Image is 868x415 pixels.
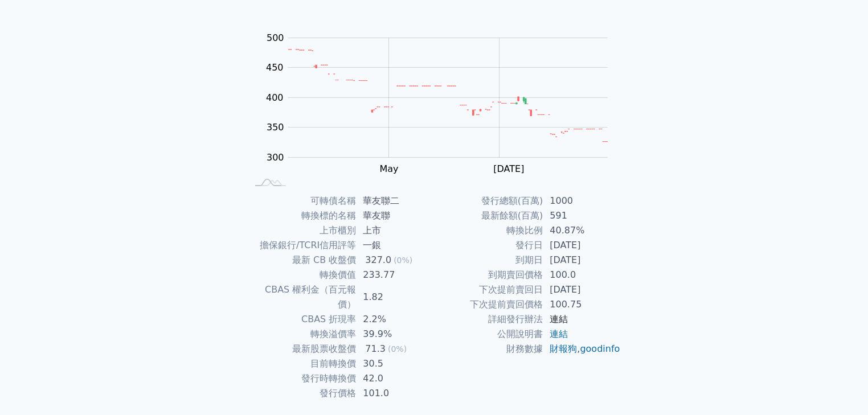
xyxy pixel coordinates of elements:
td: 最新餘額(百萬) [434,208,543,223]
td: 2.2% [356,312,434,327]
td: 擔保銀行/TCRI信用評等 [247,238,356,253]
td: 到期賣回價格 [434,268,543,282]
td: 233.77 [356,268,434,282]
td: 轉換比例 [434,223,543,238]
td: 目前轉換價 [247,356,356,371]
td: 到期日 [434,253,543,268]
td: 100.0 [543,268,621,282]
td: 100.75 [543,297,621,312]
tspan: May [379,163,398,174]
td: 上市櫃別 [247,223,356,238]
td: 101.0 [356,386,434,401]
tspan: 500 [267,32,284,43]
td: 詳細發行辦法 [434,312,543,327]
g: Chart [260,32,625,198]
td: 發行日 [434,238,543,253]
td: 財務數據 [434,342,543,356]
a: 連結 [550,328,568,339]
tspan: 350 [267,122,284,133]
span: (0%) [394,256,412,265]
td: 42.0 [356,371,434,386]
td: 可轉債名稱 [247,194,356,208]
td: 華友聯二 [356,194,434,208]
div: 聊天小工具 [811,360,868,415]
tspan: [DATE] [493,163,524,174]
td: 下次提前賣回價格 [434,297,543,312]
td: 最新股票收盤價 [247,342,356,356]
td: 30.5 [356,356,434,371]
a: goodinfo [580,343,620,354]
td: 發行時轉換價 [247,371,356,386]
td: 40.87% [543,223,621,238]
a: 財報狗 [550,343,577,354]
td: 最新 CB 收盤價 [247,253,356,268]
td: CBAS 折現率 [247,312,356,327]
td: CBAS 權利金（百元報價） [247,282,356,312]
a: 連結 [550,314,568,324]
td: 轉換溢價率 [247,327,356,342]
td: [DATE] [543,238,621,253]
tspan: 300 [267,152,284,163]
div: 71.3 [363,342,388,356]
td: 1.82 [356,282,434,312]
td: 發行價格 [247,386,356,401]
iframe: Chat Widget [811,360,868,415]
td: [DATE] [543,282,621,297]
td: 轉換價值 [247,268,356,282]
td: 華友聯 [356,208,434,223]
tspan: 450 [266,62,284,73]
td: 上市 [356,223,434,238]
td: [DATE] [543,253,621,268]
div: 327.0 [363,253,394,268]
td: 發行總額(百萬) [434,194,543,208]
td: 39.9% [356,327,434,342]
td: 下次提前賣回日 [434,282,543,297]
td: , [543,342,621,356]
td: 轉換標的名稱 [247,208,356,223]
td: 公開說明書 [434,327,543,342]
tspan: 400 [266,92,284,103]
td: 1000 [543,194,621,208]
td: 一銀 [356,238,434,253]
span: (0%) [388,344,407,354]
td: 591 [543,208,621,223]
